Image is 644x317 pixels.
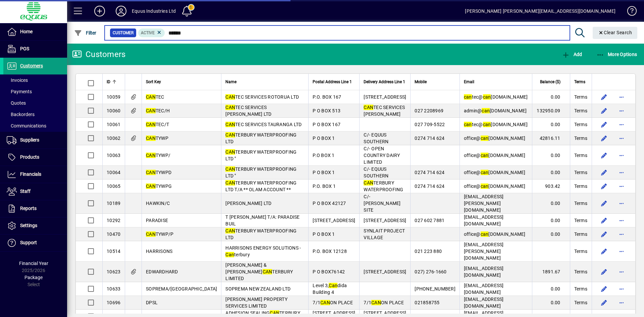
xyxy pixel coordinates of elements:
[225,122,302,127] span: TEC SERVICES TAURANGA LTD
[3,166,67,183] a: Financials
[596,52,637,57] span: More Options
[364,269,406,274] span: [STREET_ADDRESS]
[107,218,120,223] span: 10292
[464,153,526,158] span: office@ [DOMAIN_NAME]
[146,300,158,305] span: DPSL
[72,27,98,39] button: Filter
[3,183,67,200] a: Staff
[20,171,41,177] span: Financials
[225,286,290,292] span: SOPREMA NEW ZEALAND LTD
[464,297,504,309] span: [EMAIL_ADDRESS][DOMAIN_NAME]
[225,78,304,86] div: Name
[107,249,120,254] span: 10514
[329,283,337,288] em: Can
[616,119,627,130] button: More options
[20,223,37,228] span: Settings
[483,94,491,100] em: can
[146,78,161,86] span: Sort Key
[415,218,444,223] span: 027 602 7881
[313,170,335,175] span: P O BOX 1
[616,92,627,102] button: More options
[532,179,570,193] td: 903.42
[89,5,110,17] button: Add
[146,249,172,254] span: HARRISONS
[146,183,156,189] em: CAN
[3,41,67,57] a: POS
[107,201,120,206] span: 10189
[364,180,403,192] span: TERBURY WATERPROOFING
[7,123,46,128] span: Communications
[464,122,472,127] em: can
[574,107,587,114] span: Terms
[3,132,67,149] a: Suppliers
[20,240,37,245] span: Support
[464,78,474,86] span: Email
[532,90,570,104] td: 0.00
[616,181,627,192] button: More options
[532,118,570,131] td: 0.00
[146,218,168,223] span: PARADISE
[574,200,587,207] span: Terms
[146,231,173,237] span: TYWP/P
[415,108,443,113] span: 027 2208969
[320,300,330,305] em: CAN
[3,86,67,97] a: Payments
[107,136,120,141] span: 10062
[464,78,528,86] div: Email
[225,201,271,206] span: [PERSON_NAME] LTD
[3,74,67,86] a: Invoices
[415,170,444,175] span: 0274 714 624
[132,6,176,16] div: Equus Industries Ltd
[599,198,609,209] button: Edit
[146,122,169,127] span: TEC/T
[146,136,156,141] em: CAN
[532,145,570,166] td: 0.00
[464,183,526,189] span: office@ [DOMAIN_NAME]
[465,6,615,16] div: [PERSON_NAME] [PERSON_NAME][EMAIL_ADDRESS][DOMAIN_NAME]
[616,297,627,308] button: More options
[574,231,587,237] span: Terms
[364,78,405,86] span: Delivery Address Line 1
[3,200,67,217] a: Reports
[146,170,156,175] em: CAN
[574,169,587,176] span: Terms
[225,105,271,117] span: TEC SERVICES [PERSON_NAME] LTD
[141,31,155,35] span: Active
[313,153,334,158] span: P.O BOX 1
[364,94,406,100] span: [STREET_ADDRESS]
[313,94,341,100] span: P.O. BOX 167
[364,300,404,305] span: 7/1 ON PLACE
[616,150,627,161] button: More options
[225,105,235,110] em: CAN
[616,215,627,226] button: More options
[146,231,156,237] em: CAN
[107,94,120,100] span: 10059
[225,245,301,257] span: HARRISONS ENERGY SOLUTIONS - terbury
[7,100,26,106] span: Quotes
[107,300,120,305] span: 10696
[20,137,39,143] span: Suppliers
[72,49,125,60] div: Customers
[599,105,609,116] button: Edit
[593,27,638,39] button: Clear
[415,300,439,305] span: 021858755
[616,229,627,240] button: More options
[371,300,381,305] em: CAN
[263,269,272,274] em: CAN
[225,180,235,186] em: CAN
[616,198,627,209] button: More options
[364,132,388,144] span: C/- EQUUS SOUTHERN
[113,30,133,36] span: Customer
[7,112,35,117] span: Backorders
[464,214,504,226] span: [EMAIL_ADDRESS][DOMAIN_NAME]
[540,78,560,86] span: Balance ($)
[20,189,31,194] span: Staff
[313,249,347,254] span: P.O. BOX 12128
[616,105,627,116] button: More options
[364,180,373,186] em: CAN
[364,146,400,165] span: C/- OPEN COUNTRY DAIRY LIMITED
[574,285,587,292] span: Terms
[574,152,587,159] span: Terms
[481,170,489,175] em: can
[532,262,570,282] td: 1891.67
